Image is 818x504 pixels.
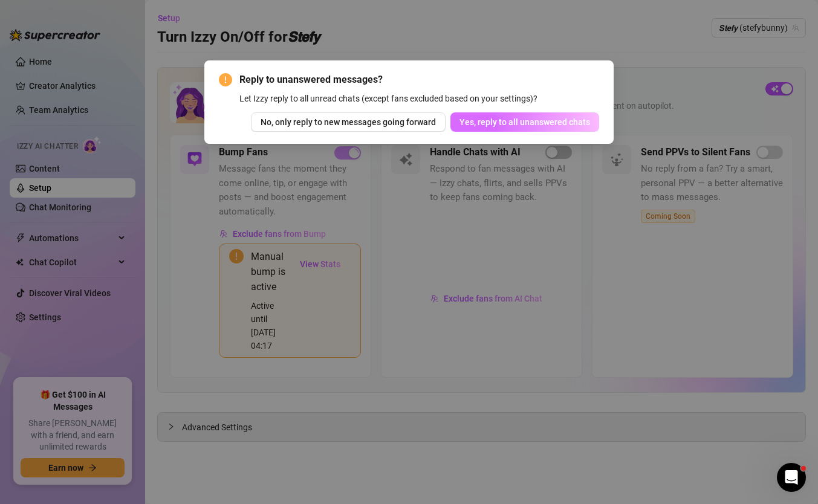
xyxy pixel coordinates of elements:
span: exclamation-circle [219,73,232,86]
button: No, only reply to new messages going forward [251,112,446,132]
span: No, only reply to new messages going forward [261,117,436,127]
span: Yes, reply to all unanswered chats [459,117,590,127]
div: Let Izzy reply to all unread chats (except fans excluded based on your settings)? [239,92,599,105]
iframe: Intercom live chat [777,463,806,492]
span: Reply to unanswered messages? [239,73,599,87]
button: Yes, reply to all unanswered chats [450,112,599,132]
